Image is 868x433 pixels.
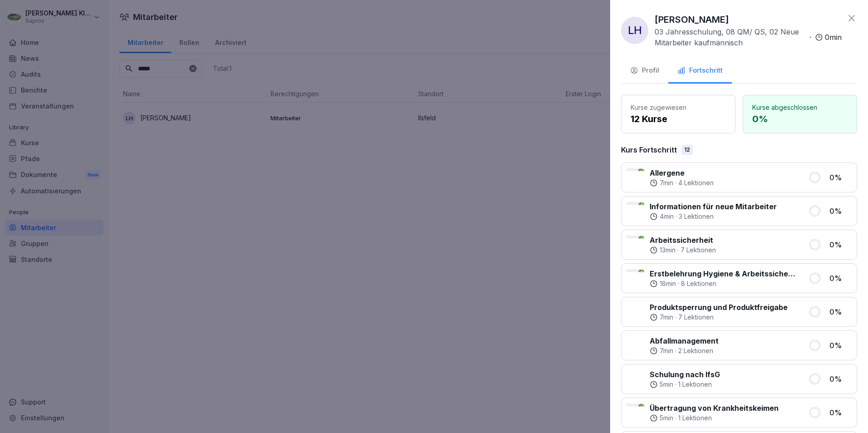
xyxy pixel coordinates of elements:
p: Abfallmanagement [650,335,719,346]
p: 2 Lektionen [678,346,713,355]
p: 0 min [825,32,842,43]
div: · [655,26,842,48]
p: Übertragung von Krankheitskeimen [650,403,779,413]
div: LH [621,17,648,44]
p: 4 min [660,212,674,221]
p: 03 Jahresschulung, 08 QM/ QS, 02 Neue Mitarbeiter kaufmännisch [655,26,806,48]
p: 0 % [829,340,852,351]
p: Erstbelehrung Hygiene & Arbeitssicherheit [650,268,797,279]
div: · [650,178,714,187]
p: 7 Lektionen [678,313,714,322]
button: Profil [621,59,668,84]
p: 0 % [829,239,852,250]
p: 12 Kurse [631,112,726,126]
p: 0 % [752,112,848,126]
p: 1 Lektionen [678,413,712,423]
p: 5 min [660,413,673,423]
p: 5 min [660,380,673,389]
div: · [650,380,720,389]
p: 0 % [829,206,852,216]
p: Kurse zugewiesen [631,103,726,112]
p: 7 Lektionen [681,246,716,255]
p: 13 min [660,246,676,255]
p: 7 min [660,178,673,187]
div: · [650,246,716,255]
p: 0 % [829,407,852,418]
p: Kurse abgeschlossen [752,103,848,112]
div: · [650,346,719,355]
p: 4 Lektionen [678,178,714,187]
div: · [650,279,797,288]
p: 7 min [660,346,673,355]
p: 18 min [660,279,676,288]
div: · [650,313,788,322]
p: 0 % [829,306,852,317]
button: Fortschritt [668,59,732,84]
p: Arbeitssicherheit [650,235,716,246]
p: 0 % [829,273,852,284]
p: 3 Lektionen [679,212,714,221]
p: Schulung nach IfsG [650,369,720,380]
p: Informationen für neue Mitarbeiter [650,201,777,212]
p: [PERSON_NAME] [655,13,729,26]
p: 1 Lektionen [678,380,712,389]
p: Kurs Fortschritt [621,144,677,155]
div: 12 [681,145,693,155]
p: 7 min [660,313,673,322]
p: 8 Lektionen [681,279,716,288]
p: Produktsperrung und Produktfreigabe [650,302,788,313]
div: Profil [630,65,659,76]
p: 0 % [829,172,852,183]
p: 0 % [829,374,852,384]
div: Fortschritt [677,65,723,76]
div: · [650,413,779,423]
div: · [650,212,777,221]
p: Allergene [650,167,714,178]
